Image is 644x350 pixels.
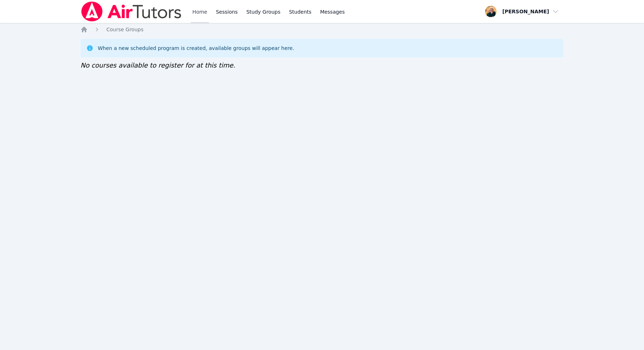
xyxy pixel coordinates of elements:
[106,27,143,32] span: Course Groups
[106,26,143,33] a: Course Groups
[80,61,235,69] span: No courses available to register for at this time.
[80,1,182,22] img: Air Tutors
[320,8,345,15] span: Messages
[98,45,294,52] div: When a new scheduled program is created, available groups will appear here.
[80,26,563,33] nav: Breadcrumb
